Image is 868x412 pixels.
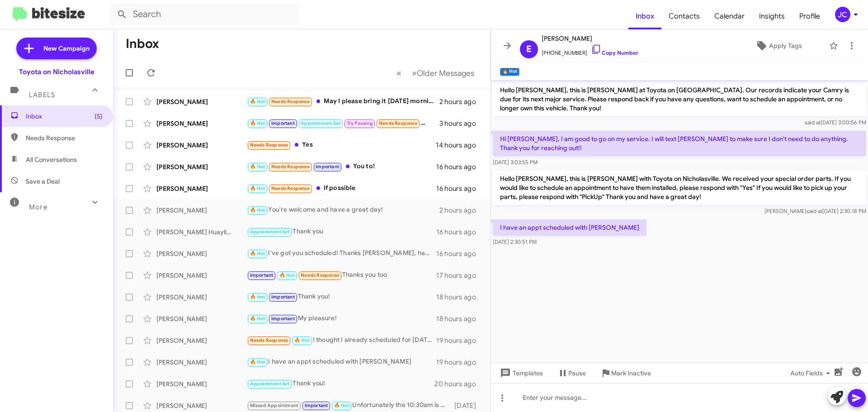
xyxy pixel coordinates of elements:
button: JC [827,7,858,22]
span: [DATE] 3:03:55 PM [493,159,538,166]
span: 🔥 Hot [250,294,265,300]
a: Inbox [628,3,661,29]
span: [DATE] 3:00:56 PM [805,119,866,126]
div: [PERSON_NAME] [156,401,247,410]
span: Mark Inactive [611,365,651,381]
div: Or anytime [DATE]? [247,118,439,128]
span: said at [805,119,821,126]
span: [PERSON_NAME] [DATE] 2:30:18 PM [764,208,866,214]
span: Appointment Set [250,381,290,387]
div: 14 hours ago [436,141,483,150]
div: You're welcome and have a great day! [247,205,439,215]
div: 17 hours ago [436,271,483,280]
div: [DATE] [450,401,483,410]
span: Labels [29,91,55,99]
span: Needs Response [271,164,310,170]
span: 🔥 Hot [250,251,265,256]
button: Templates [491,365,550,381]
div: 3 hours ago [439,119,483,128]
button: Next [406,64,480,82]
a: Profile [792,3,827,29]
p: Hello [PERSON_NAME], this is [PERSON_NAME] at Toyota on [GEOGRAPHIC_DATA]. Our records indicate y... [493,82,866,116]
span: Needs Response [26,133,103,142]
span: Auto Fields [790,365,834,381]
button: Mark Inactive [593,365,658,381]
small: 🔥 Hot [500,68,519,76]
span: [PERSON_NAME] [542,33,638,44]
div: 16 hours ago [436,184,483,193]
span: Save a Deal [26,177,60,186]
button: Auto Fields [783,365,841,381]
span: Important [305,403,328,408]
span: Inbox [26,112,103,121]
div: Thank you! [247,379,434,389]
span: 🔥 Hot [250,120,265,126]
span: Needs Response [271,99,310,104]
div: 19 hours ago [436,358,483,367]
span: Important [271,120,295,126]
span: 🔥 Hot [250,185,265,191]
div: [PERSON_NAME] [156,162,247,171]
div: [PERSON_NAME] [156,206,247,215]
div: Thanks you too [247,270,436,280]
span: said at [807,208,822,214]
span: Needs Response [271,185,310,191]
div: JC [835,7,850,22]
span: 🔥 Hot [250,164,265,170]
span: 🔥 Hot [250,207,265,213]
span: E [526,42,532,57]
div: 18 hours ago [436,314,483,323]
div: 2 hours ago [439,206,483,215]
div: Thank you [247,227,436,237]
div: 20 hours ago [434,379,483,388]
div: [PERSON_NAME] [156,336,247,345]
span: Needs Response [250,142,288,148]
div: [PERSON_NAME] [156,184,247,193]
div: You to! [247,161,436,172]
span: (5) [94,112,103,121]
a: Insights [752,3,792,29]
div: [PERSON_NAME] [156,141,247,150]
span: Older Messages [417,68,474,78]
span: Needs Response [379,120,417,126]
span: Important [250,272,274,278]
div: If possible [247,183,436,194]
div: I've got you scheduled! Thanks [PERSON_NAME], have a great day! [247,248,436,259]
a: Copy Number [591,49,638,56]
input: Search [109,4,299,25]
span: Important [316,164,339,170]
span: 🔥 Hot [250,359,265,365]
span: Important [271,294,295,300]
span: » [412,67,417,79]
span: 🔥 Hot [279,272,295,278]
div: 16 hours ago [436,162,483,171]
div: [PERSON_NAME] Huayllani-[PERSON_NAME] [156,227,247,237]
div: May I please bring it [DATE] morning? [247,96,439,107]
span: Appointment Set [250,229,290,235]
span: Pause [568,365,586,381]
span: All Conversations [26,155,77,164]
span: Appointment Set [301,120,340,126]
a: Contacts [661,3,707,29]
button: Previous [391,64,407,82]
div: [PERSON_NAME] [156,249,247,258]
a: New Campaign [16,38,97,59]
span: Important [271,316,295,322]
div: 16 hours ago [436,227,483,237]
div: [PERSON_NAME] [156,379,247,388]
div: Unfortunately the 10:30am is already taken. I can do 8am or 1:00pm that day. What would work best? [247,400,450,411]
span: 🔥 Hot [334,403,349,408]
span: 🔥 Hot [250,316,265,322]
div: [PERSON_NAME] [156,119,247,128]
span: [DATE] 2:30:51 PM [493,238,537,245]
h1: Inbox [126,37,159,51]
button: Apply Tags [732,38,825,54]
div: My pleasure! [247,313,436,324]
div: 16 hours ago [436,249,483,258]
div: [PERSON_NAME] [156,97,247,106]
span: Needs Response [250,337,288,343]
